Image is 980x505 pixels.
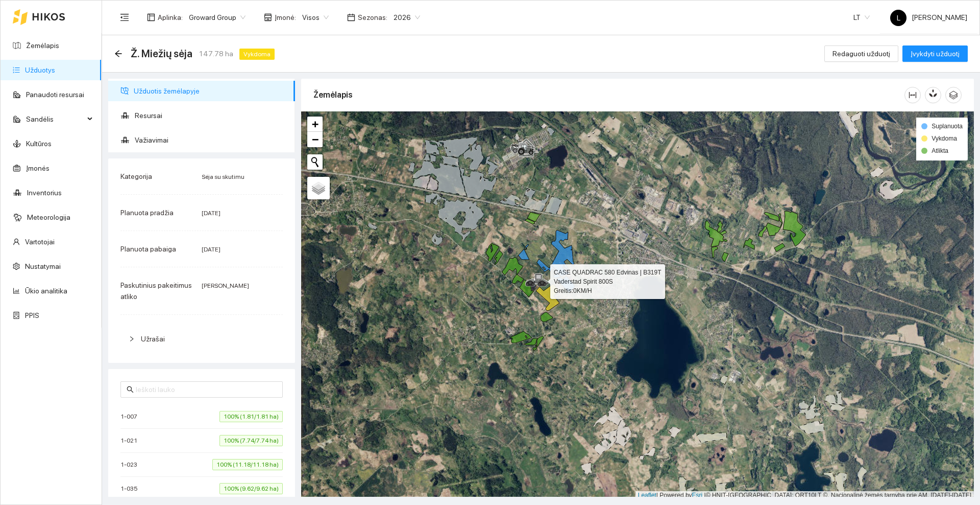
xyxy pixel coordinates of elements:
span: search [127,386,134,393]
span: LT [853,10,870,25]
span: Atlikta [932,147,948,154]
span: calendar [347,13,355,21]
div: | Powered by © HNIT-[GEOGRAPHIC_DATA]; ORT10LT ©, Nacionalinė žemės tarnyba prie AM, [DATE]-[DATE] [635,491,974,500]
a: Layers [307,177,330,199]
a: Inventorius [27,189,62,197]
a: Meteorologija [27,213,70,221]
span: Važiavimai [135,130,287,150]
span: Suplanuota [932,123,963,130]
span: [DATE] [202,210,220,217]
span: + [312,118,318,130]
a: Redaguoti užduotį [824,50,898,58]
span: 100% (7.74/7.74 ha) [219,435,283,446]
span: [PERSON_NAME] [890,13,967,21]
button: column-width [904,87,921,103]
span: Redaguoti užduotį [832,48,890,59]
button: Initiate a new search [307,154,323,170]
span: Užrašai [141,335,165,343]
span: 1-023 [120,460,142,470]
span: Vykdoma [932,135,957,142]
input: Ieškoti lauko [136,384,277,395]
span: 1-007 [120,411,142,422]
a: Zoom out [307,132,323,147]
span: Vykdoma [239,49,275,60]
span: − [312,133,318,146]
span: 100% (1.81/1.81 ha) [219,411,283,422]
a: Kultūros [26,140,52,148]
a: Įmonės [26,164,50,172]
a: PPIS [25,311,39,319]
span: Planuota pradžia [120,209,174,217]
span: Resursai [135,105,287,126]
span: Įmonė : [275,12,296,23]
span: Sezonas : [358,12,387,23]
span: menu-fold [120,13,129,22]
a: Nustatymai [25,262,61,270]
span: 1-035 [120,484,143,494]
span: Planuota pabaiga [120,245,176,253]
span: Užduotis žemėlapyje [134,81,287,101]
span: Ž. Miežių sėja [131,45,192,62]
span: [PERSON_NAME] [202,282,249,289]
div: Užrašai [120,327,283,351]
span: Sandėlis [26,109,84,129]
a: Zoom in [307,117,323,132]
a: Užduotys [25,66,55,74]
button: Redaguoti užduotį [824,45,898,62]
span: Groward Group [189,10,246,25]
span: arrow-left [114,50,122,58]
span: [DATE] [202,246,220,253]
span: Aplinka : [158,12,183,23]
span: L [897,10,900,26]
a: Ūkio analitika [25,287,67,295]
button: Įvykdyti užduotį [902,45,968,62]
span: Sėja su skutimu [202,173,244,180]
span: Visos [302,10,329,25]
a: Vartotojai [25,238,55,246]
a: Žemėlapis [26,41,59,50]
button: menu-fold [114,7,135,28]
span: layout [147,13,155,21]
a: Leaflet [638,492,656,499]
span: shop [264,13,272,21]
div: Atgal [114,50,122,58]
span: Paskutinius pakeitimus atliko [120,281,192,301]
span: 147.78 ha [199,48,233,59]
span: 1-021 [120,435,142,446]
span: Įvykdyti užduotį [911,48,960,59]
span: right [129,336,135,342]
a: Panaudoti resursai [26,90,84,99]
span: | [704,492,706,499]
span: column-width [905,91,920,99]
span: Kategorija [120,172,152,180]
a: Esri [692,492,703,499]
span: 2026 [394,10,420,25]
span: 100% (11.18/11.18 ha) [212,459,283,470]
span: 100% (9.62/9.62 ha) [219,483,283,494]
div: Žemėlapis [313,80,904,109]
